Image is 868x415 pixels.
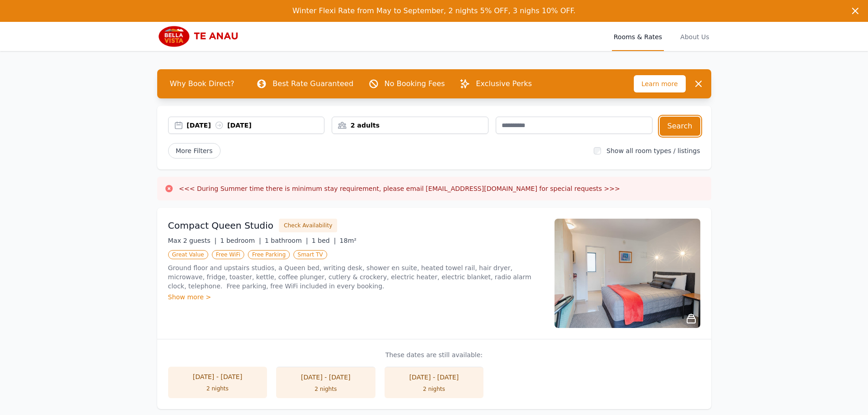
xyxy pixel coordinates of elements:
[163,75,242,93] span: Why Book Direct?
[168,250,208,259] span: Great Value
[293,250,327,259] span: Smart TV
[339,237,356,244] span: 18m²
[168,237,217,244] span: Max 2 guests |
[394,385,475,393] div: 2 nights
[612,22,664,51] a: Rooms & Rates
[660,117,700,136] button: Search
[168,143,221,159] span: More Filters
[634,75,686,92] span: Learn more
[272,78,353,89] p: Best Rate Guaranteed
[394,373,475,382] div: [DATE] - [DATE]
[177,385,258,392] div: 2 nights
[279,219,337,232] button: Check Availability
[168,350,700,359] p: These dates are still available:
[285,373,366,382] div: [DATE] - [DATE]
[157,26,245,47] img: Bella Vista Te Anau
[168,292,544,302] div: Show more >
[168,263,544,291] p: Ground floor and upstairs studios, a Queen bed, writing desk, shower en suite, heated towel rail,...
[177,372,258,381] div: [DATE] - [DATE]
[220,237,261,244] span: 1 bedroom |
[312,237,336,244] span: 1 bed |
[168,219,274,232] h3: Compact Queen Studio
[476,78,532,89] p: Exclusive Perks
[248,250,290,259] span: Free Parking
[678,22,711,51] a: About Us
[265,237,308,244] span: 1 bathroom |
[212,250,245,259] span: Free WiFi
[332,121,488,130] div: 2 adults
[179,184,620,193] h3: <<< During Summer time there is minimum stay requirement, please email [EMAIL_ADDRESS][DOMAIN_NAM...
[187,121,324,130] div: [DATE] [DATE]
[285,385,366,393] div: 2 nights
[606,147,700,154] label: Show all room types / listings
[385,78,445,89] p: No Booking Fees
[293,6,575,15] span: Winter Flexi Rate from May to September, 2 nights 5% OFF, 3 nighs 10% OFF.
